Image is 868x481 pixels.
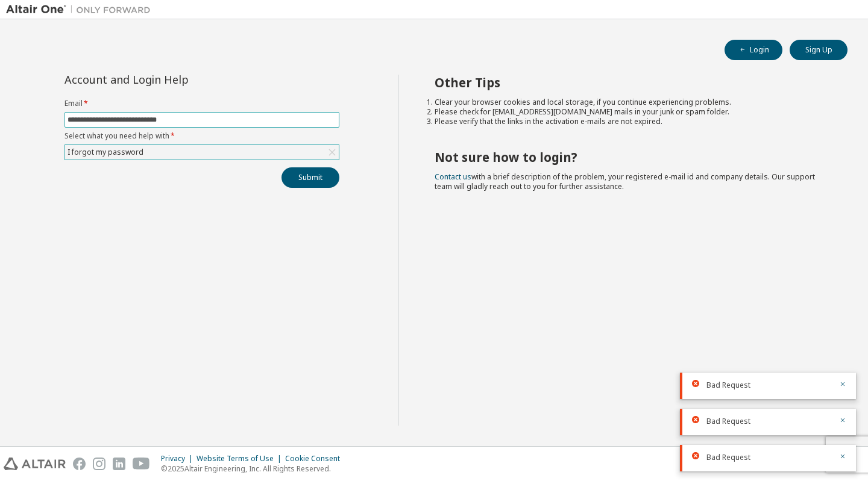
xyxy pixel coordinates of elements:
img: youtube.svg [133,458,150,470]
img: altair_logo.svg [4,458,66,470]
img: Altair One [6,4,157,16]
a: Contact us [435,172,471,182]
li: Clear your browser cookies and local storage, if you continue experiencing problems. [435,98,826,107]
span: Bad Request [706,417,750,426]
img: facebook.svg [73,458,86,470]
div: Website Terms of Use [197,454,285,464]
div: Privacy [161,454,197,464]
label: Select what you need help with [64,131,339,141]
img: linkedin.svg [113,458,125,470]
div: Account and Login Help [64,75,285,84]
h2: Other Tips [435,75,826,90]
div: I forgot my password [66,146,145,159]
button: Login [725,40,782,60]
h2: Not sure how to login? [435,149,826,165]
label: Email [64,99,339,108]
div: Cookie Consent [285,454,347,464]
p: © 2025 Altair Engineering, Inc. All Rights Reserved. [161,464,347,474]
span: with a brief description of the problem, your registered e-mail id and company details. Our suppo... [435,172,815,191]
li: Please check for [EMAIL_ADDRESS][DOMAIN_NAME] mails in your junk or spam folder. [435,107,826,117]
div: I forgot my password [65,145,339,160]
button: Sign Up [790,40,848,60]
button: Submit [281,167,339,188]
span: Bad Request [706,380,750,390]
img: instagram.svg [93,458,105,470]
li: Please verify that the links in the activation e-mails are not expired. [435,117,826,126]
span: Bad Request [706,453,750,462]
